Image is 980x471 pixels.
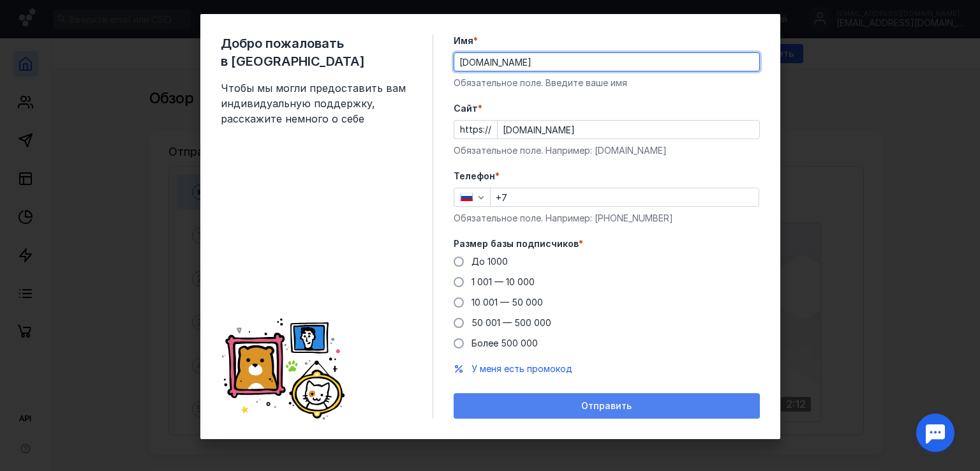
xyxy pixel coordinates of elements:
span: До 1000 [471,256,508,267]
div: Обязательное поле. Например: [PHONE_NUMBER] [454,212,760,225]
div: Обязательное поле. Например: [DOMAIN_NAME] [454,144,760,157]
span: 1 001 — 10 000 [471,276,535,287]
span: Телефон [454,170,495,183]
span: Размер базы подписчиков [454,237,579,250]
span: Cайт [454,102,478,115]
span: Более 500 000 [471,338,538,348]
span: Имя [454,34,473,47]
button: У меня есть промокод [471,363,572,375]
span: Отправить [581,401,632,412]
span: Добро пожаловать в [GEOGRAPHIC_DATA] [221,34,412,70]
button: Отправить [454,393,760,419]
div: Обязательное поле. Введите ваше имя [454,77,760,89]
span: Чтобы мы могли предоставить вам индивидуальную поддержку, расскажите немного о себе [221,80,412,126]
span: 10 001 — 50 000 [471,297,543,308]
span: 50 001 — 500 000 [471,317,551,328]
span: У меня есть промокод [471,363,572,374]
